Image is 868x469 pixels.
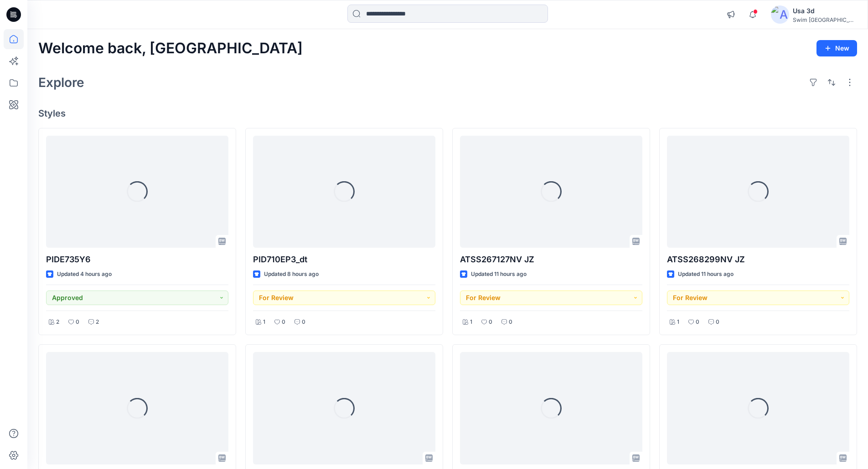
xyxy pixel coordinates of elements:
h2: Welcome back, [GEOGRAPHIC_DATA] [38,40,303,57]
p: 0 [509,317,512,327]
img: avatar [771,5,789,24]
p: Updated 11 hours ago [471,270,527,279]
p: Updated 11 hours ago [678,270,734,279]
p: Updated 8 hours ago [264,270,319,279]
p: 0 [696,317,699,327]
p: 1 [263,317,265,327]
p: 1 [470,317,472,327]
h2: Explore [38,75,84,90]
div: Usa 3d [793,5,857,16]
p: Updated 4 hours ago [57,270,112,279]
p: 0 [716,317,719,327]
p: PID710EP3_dt [253,253,435,266]
p: 0 [489,317,492,327]
p: ATSS267127NV JZ [460,253,642,266]
div: Swim [GEOGRAPHIC_DATA] [793,16,857,23]
h4: Styles [38,108,857,119]
p: 2 [96,317,99,327]
p: 2 [56,317,59,327]
p: 0 [282,317,285,327]
p: PIDE735Y6 [46,253,228,266]
button: New [816,40,857,56]
p: 1 [677,317,679,327]
p: 0 [76,317,79,327]
p: 0 [302,317,305,327]
p: ATSS268299NV JZ [667,253,849,266]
